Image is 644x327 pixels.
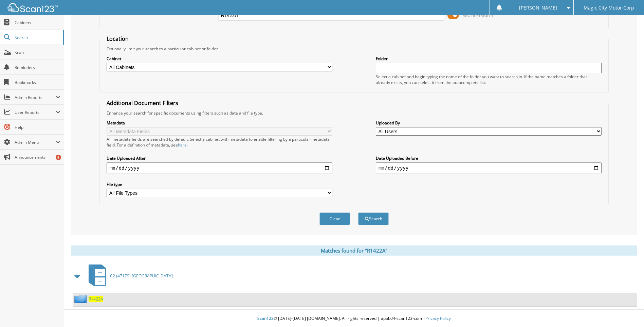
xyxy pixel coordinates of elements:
[376,56,602,62] label: Folder
[519,6,557,10] span: [PERSON_NAME]
[15,50,60,55] span: Scan
[107,162,332,173] input: start
[103,46,605,52] div: Optionally limit your search to a particular cabinet or folder
[103,110,605,116] div: Enhance your search for specific documents using filters such as date and file type.
[376,155,602,161] label: Date Uploaded Before
[425,315,451,321] a: Privacy Policy
[15,65,60,70] span: Reminders
[7,3,58,12] img: scan123-logo-white.svg
[15,109,56,115] span: User Reports
[15,35,59,40] span: Search
[103,99,182,107] legend: Additional Document Filters
[89,296,103,302] a: R1422A
[15,94,56,100] span: Admin Reports
[107,155,332,161] label: Date Uploaded After
[103,35,132,42] legend: Location
[257,315,274,321] span: Scan123
[71,245,637,256] div: Matches found for "R1422A"
[110,273,173,279] span: C2 (47179) [GEOGRAPHIC_DATA]
[376,162,602,173] input: end
[74,295,89,303] img: folder2.png
[584,6,634,10] span: Magic City Motor Corp
[376,74,602,85] div: Select a cabinet and begin typing the name of the folder you want to search in. If the name match...
[107,56,332,62] label: Cabinet
[15,20,60,25] span: Cabinets
[463,13,493,18] span: Advanced Search
[107,120,332,126] label: Metadata
[15,124,60,130] span: Help
[358,212,389,225] button: Search
[376,120,602,126] label: Uploaded By
[178,142,187,148] a: here
[15,154,60,160] span: Announcements
[15,139,56,145] span: Admin Menu
[107,182,332,187] label: File type
[64,310,644,327] div: © [DATE]-[DATE] [DOMAIN_NAME]. All rights reserved | appb04-scan123-com |
[56,155,61,160] div: 6
[107,136,332,148] div: All metadata fields are searched by default. Select a cabinet with metadata to enable filtering b...
[319,212,350,225] button: Clear
[15,80,60,85] span: Bookmarks
[85,262,173,289] a: C2 (47179) [GEOGRAPHIC_DATA]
